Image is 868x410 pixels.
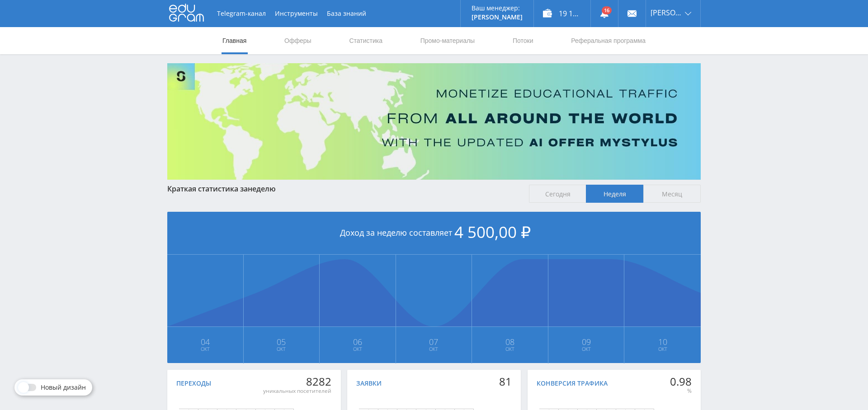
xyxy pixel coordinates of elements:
[244,345,319,353] span: Окт
[586,185,643,203] span: Неделя
[41,384,86,391] span: Новый дизайн
[168,345,243,353] span: Окт
[356,380,382,387] div: Заявки
[283,27,312,54] a: Офферы
[529,185,586,203] span: Сегодня
[670,375,692,388] div: 0.98
[670,387,692,395] div: %
[625,338,700,345] span: 10
[625,345,700,353] span: Окт
[396,345,472,353] span: Окт
[396,338,472,345] span: 07
[320,338,395,345] span: 06
[167,212,701,255] div: Доход за неделю составляет
[549,338,624,345] span: 09
[248,184,276,194] span: неделю
[651,9,682,16] span: [PERSON_NAME]
[176,380,211,387] div: Переходы
[244,338,319,345] span: 05
[263,375,331,388] div: 8282
[222,27,247,54] a: Главная
[537,380,608,387] div: Конверсия трафика
[472,338,547,345] span: 08
[167,185,520,193] div: Краткая статистика за
[348,27,383,54] a: Статистика
[643,185,701,203] span: Месяц
[512,27,534,54] a: Потоки
[420,27,476,54] a: Промо-материалы
[472,5,523,12] p: Ваш менеджер:
[263,387,331,395] div: уникальных посетителей
[320,345,395,353] span: Окт
[549,345,624,353] span: Окт
[167,63,701,180] img: Banner
[454,221,531,242] span: 4 500,00 ₽
[570,27,646,54] a: Реферальная программа
[168,338,243,345] span: 04
[499,375,512,388] div: 81
[472,345,547,353] span: Окт
[472,14,523,21] p: [PERSON_NAME]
